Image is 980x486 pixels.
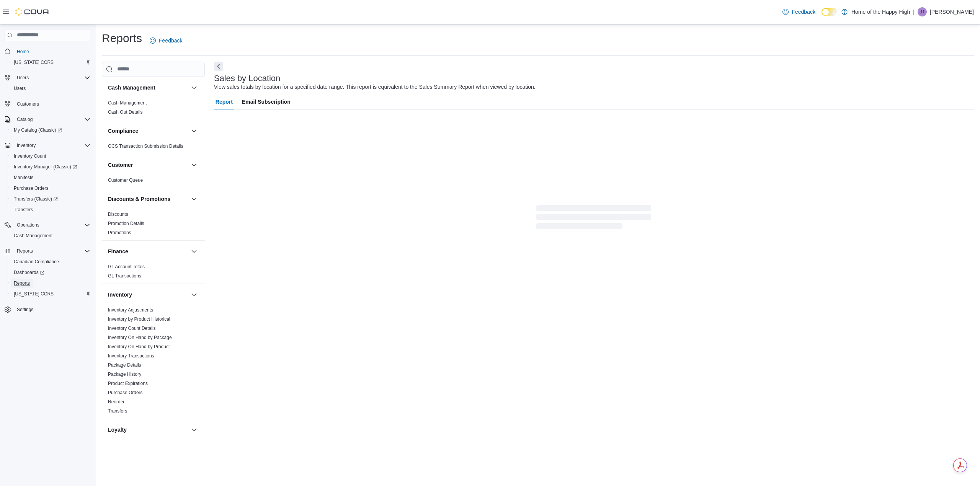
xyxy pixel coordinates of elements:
[930,7,974,16] p: [PERSON_NAME]
[108,334,172,341] span: Inventory On Hand by Package
[2,140,93,151] button: Inventory
[189,126,199,135] button: Compliance
[11,231,56,240] a: Cash Management
[189,425,199,434] button: Loyalty
[779,4,818,20] a: Feedback
[8,161,93,172] a: Inventory Manager (Classic)
[11,205,90,214] span: Transfers
[8,278,93,289] button: Reports
[11,58,90,67] span: Washington CCRS
[108,362,141,368] span: Package Details
[14,280,30,286] span: Reports
[14,220,42,230] button: Operations
[108,426,127,434] h3: Loyalty
[2,304,93,315] button: Settings
[108,195,170,203] h3: Discounts & Promotions
[102,176,205,188] div: Customer
[108,144,183,149] a: OCS Transaction Submission Details
[8,194,93,204] a: Transfers (Classic)
[14,269,44,276] span: Dashboards
[108,161,133,169] h3: Customer
[11,173,36,182] a: Manifests
[2,46,93,57] button: Home
[11,173,90,182] span: Manifests
[11,152,49,161] a: Inventory Count
[8,83,93,94] button: Users
[11,194,90,204] span: Transfers (Classic)
[108,264,145,270] span: GL Account Totals
[11,152,90,161] span: Inventory Count
[14,153,46,159] span: Inventory Count
[108,161,188,169] button: Customer
[2,114,93,125] button: Catalog
[17,49,29,55] span: Home
[14,115,36,124] button: Catalog
[14,207,33,213] span: Transfers
[108,264,145,269] a: GL Account Totals
[108,230,131,236] span: Promotions
[108,221,144,226] a: Promotion Details
[108,426,188,434] button: Loyalty
[102,262,205,284] div: Finance
[108,127,188,135] button: Compliance
[102,142,205,154] div: Compliance
[108,84,155,91] h3: Cash Management
[8,256,93,267] button: Canadian Compliance
[11,268,47,277] a: Dashboards
[8,267,93,278] a: Dashboards
[189,83,199,92] button: Cash Management
[14,47,32,56] a: Home
[108,109,143,115] a: Cash Out Details
[108,325,156,331] span: Inventory Count Details
[913,7,915,16] p: |
[108,353,154,359] span: Inventory Transactions
[14,233,52,239] span: Cash Management
[14,246,36,256] button: Reports
[14,99,90,109] span: Customers
[11,184,52,193] a: Purchase Orders
[216,94,233,109] span: Report
[17,142,36,148] span: Inventory
[14,115,90,124] span: Catalog
[108,335,172,340] a: Inventory On Hand by Package
[108,399,124,404] a: Reorder
[14,127,62,133] span: My Catalog (Classic)
[8,57,93,68] button: [US_STATE] CCRS
[108,408,127,414] span: Transfers
[792,8,815,16] span: Feedback
[536,207,651,231] span: Loading
[11,257,90,266] span: Canadian Compliance
[147,33,185,48] a: Feedback
[14,196,58,202] span: Transfers (Classic)
[159,37,182,44] span: Feedback
[17,75,29,81] span: Users
[108,100,147,106] a: Cash Management
[14,259,59,265] span: Canadian Compliance
[15,8,50,16] img: Cova
[108,220,144,227] span: Promotion Details
[11,184,90,193] span: Purchase Orders
[108,100,147,106] span: Cash Management
[108,344,170,349] a: Inventory On Hand by Product
[108,326,156,331] a: Inventory Count Details
[108,390,143,396] span: Purchase Orders
[11,279,33,288] a: Reports
[11,162,90,171] span: Inventory Manager (Classic)
[242,94,291,109] span: Email Subscription
[108,399,124,405] span: Reorder
[14,141,39,150] button: Inventory
[14,305,90,314] span: Settings
[17,222,39,228] span: Operations
[851,7,910,16] p: Home of the Happy High
[2,72,93,83] button: Users
[11,84,29,93] a: Users
[108,212,128,217] a: Discounts
[108,178,143,183] a: Customer Queue
[108,307,153,313] span: Inventory Adjustments
[102,440,205,462] div: Loyalty
[8,289,93,299] button: [US_STATE] CCRS
[14,305,36,314] a: Settings
[11,162,80,171] a: Inventory Manager (Classic)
